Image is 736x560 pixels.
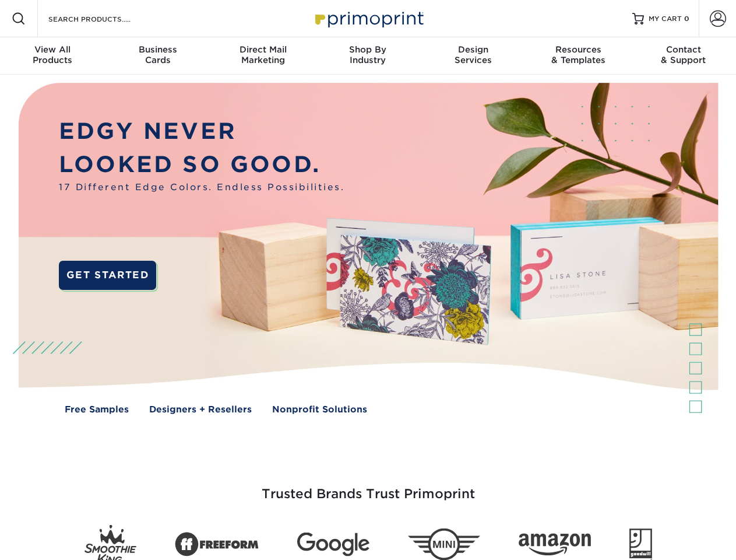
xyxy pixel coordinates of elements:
span: Resources [526,44,631,55]
h3: Trusted Brands Trust Primoprint [27,459,709,516]
input: SEARCH PRODUCTS..... [47,12,161,26]
span: 17 Different Edge Colors. Endless Possibilities. [59,181,344,194]
a: DesignServices [421,37,526,75]
img: Google [297,533,369,556]
img: Primoprint [310,6,427,31]
div: & Support [631,44,736,65]
div: & Templates [526,44,631,65]
a: GET STARTED [59,261,156,290]
img: Amazon [519,534,591,556]
p: EDGY NEVER [59,115,344,148]
a: Contact& Support [631,37,736,75]
div: Services [421,44,526,65]
a: Designers + Resellers [149,403,252,416]
a: BusinessCards [105,37,210,75]
span: Business [105,44,210,55]
a: Free Samples [65,403,129,416]
span: Direct Mail [210,44,315,55]
img: Goodwill [629,528,652,560]
p: LOOKED SO GOOD. [59,148,344,181]
a: Nonprofit Solutions [272,403,367,416]
span: Shop By [315,44,420,55]
span: 0 [684,15,689,23]
a: Direct MailMarketing [210,37,315,75]
div: Marketing [210,44,315,65]
span: MY CART [649,14,682,24]
span: Design [421,44,526,55]
div: Cards [105,44,210,65]
a: Shop ByIndustry [315,37,420,75]
span: Contact [631,44,736,55]
div: Industry [315,44,420,65]
a: Resources& Templates [526,37,631,75]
